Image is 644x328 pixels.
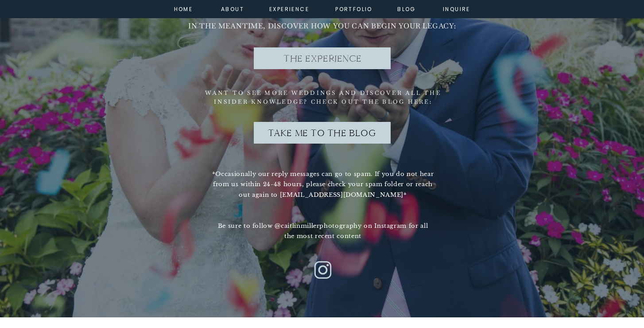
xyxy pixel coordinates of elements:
[221,4,241,12] a: about
[391,4,423,12] a: Blog
[441,4,473,12] a: inquire
[260,126,384,138] a: Take me to the blog
[202,89,444,120] h2: Want to see more weddings and discover all the insider knowledge? Check out the blog here:
[269,4,305,12] a: experience
[212,169,434,247] a: *Occasionally our reply messages can go to spam. If you do not hear from us within 24-48 hours, p...
[283,51,362,65] a: THE EXPERIENCE
[171,4,195,12] a: home
[335,4,373,12] a: portfolio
